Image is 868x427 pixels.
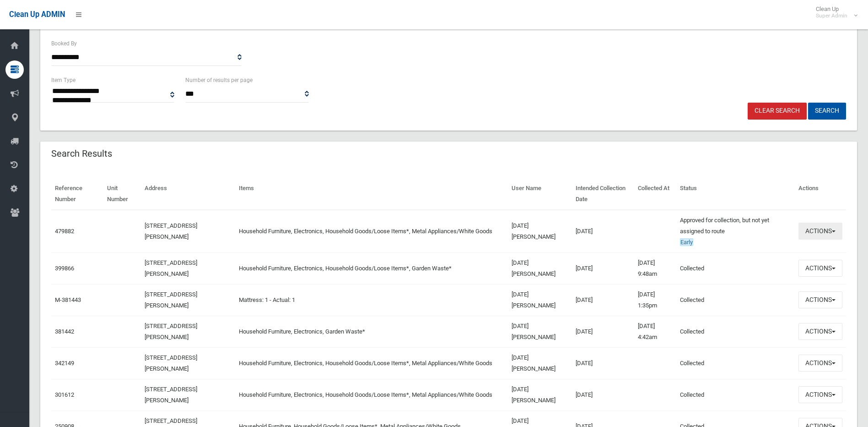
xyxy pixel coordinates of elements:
[55,296,81,303] a: M-381443
[235,379,508,411] td: Household Furniture, Electronics, Household Goods/Loose Items*, Metal Appliances/White Goods
[808,103,846,120] button: Search
[798,323,842,340] button: Actions
[676,316,795,347] td: Collected
[51,38,77,49] label: Booked By
[508,379,572,411] td: [DATE][PERSON_NAME]
[55,328,74,335] a: 381442
[572,379,634,411] td: [DATE]
[55,391,74,398] a: 301612
[235,347,508,379] td: Household Furniture, Electronics, Household Goods/Loose Items*, Metal Appliances/White Goods
[141,178,235,210] th: Address
[798,223,842,240] button: Actions
[811,5,857,19] span: Clean Up
[145,323,197,340] a: [STREET_ADDRESS][PERSON_NAME]
[40,145,123,163] header: Search Results
[676,347,795,379] td: Collected
[680,238,693,246] span: Early
[145,354,197,372] a: [STREET_ADDRESS][PERSON_NAME]
[795,178,846,210] th: Actions
[235,252,508,284] td: Household Furniture, Electronics, Household Goods/Loose Items*, Garden Waste*
[235,284,508,316] td: Mattress: 1 - Actual: 1
[508,210,572,253] td: [DATE][PERSON_NAME]
[572,210,634,253] td: [DATE]
[235,178,508,210] th: Items
[748,103,807,120] a: Clear Search
[508,284,572,316] td: [DATE][PERSON_NAME]
[572,284,634,316] td: [DATE]
[145,386,197,404] a: [STREET_ADDRESS][PERSON_NAME]
[676,178,795,210] th: Status
[634,178,676,210] th: Collected At
[235,316,508,347] td: Household Furniture, Electronics, Garden Waste*
[676,252,795,284] td: Collected
[55,228,74,235] a: 479882
[798,260,842,277] button: Actions
[508,178,572,210] th: User Name
[572,316,634,347] td: [DATE]
[55,360,74,367] a: 342149
[103,178,141,210] th: Unit Number
[572,252,634,284] td: [DATE]
[676,284,795,316] td: Collected
[9,10,65,19] span: Clean Up ADMIN
[145,291,197,309] a: [STREET_ADDRESS][PERSON_NAME]
[51,75,75,85] label: Item Type
[798,291,842,308] button: Actions
[508,252,572,284] td: [DATE][PERSON_NAME]
[185,75,253,85] label: Number of results per page
[816,12,847,19] small: Super Admin
[798,386,842,403] button: Actions
[145,259,197,277] a: [STREET_ADDRESS][PERSON_NAME]
[55,265,74,272] a: 399866
[508,347,572,379] td: [DATE][PERSON_NAME]
[572,178,634,210] th: Intended Collection Date
[235,210,508,253] td: Household Furniture, Electronics, Household Goods/Loose Items*, Metal Appliances/White Goods
[634,284,676,316] td: [DATE] 1:35pm
[572,347,634,379] td: [DATE]
[508,316,572,347] td: [DATE][PERSON_NAME]
[51,178,103,210] th: Reference Number
[798,355,842,372] button: Actions
[676,379,795,411] td: Collected
[145,222,197,240] a: [STREET_ADDRESS][PERSON_NAME]
[634,316,676,347] td: [DATE] 4:42am
[676,210,795,253] td: Approved for collection, but not yet assigned to route
[634,252,676,284] td: [DATE] 9:48am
